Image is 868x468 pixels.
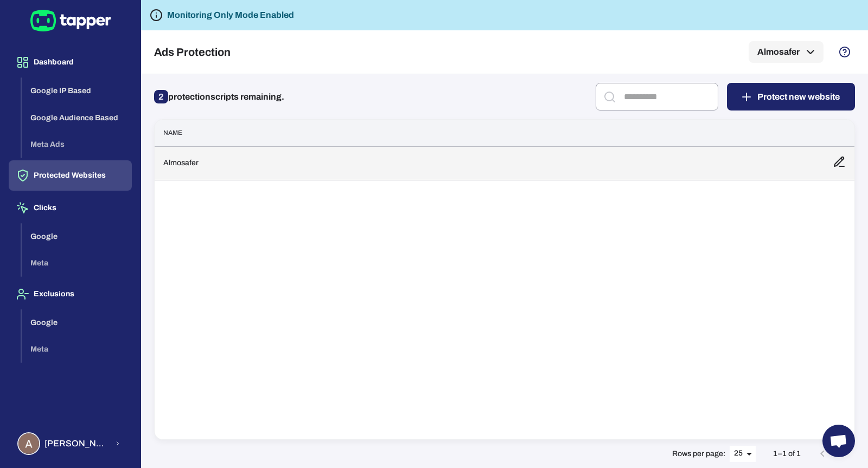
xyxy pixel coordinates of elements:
p: 1–1 of 1 [773,449,801,459]
svg: Tapper is not blocking any fraudulent activity for this domain [150,9,163,22]
a: Google IP Based [22,86,132,95]
div: Open chat [822,425,855,457]
button: Google IP Based [22,77,132,105]
a: Clicks [9,203,132,212]
button: Exclusions [9,279,132,309]
a: Google Audience Based [22,112,132,121]
a: Google [22,317,132,326]
button: Protected Websites [9,160,132,191]
img: Ambrose Fernandes [18,433,39,454]
h6: Monitoring Only Mode Enabled [167,9,294,22]
a: Protected Websites [9,170,132,179]
a: Google [22,231,132,240]
button: Clicks [9,193,132,223]
p: Rows per page: [672,449,725,459]
td: Almosafer [155,146,824,180]
button: Almosafer [749,41,824,63]
th: Name [155,120,824,146]
button: Google [22,309,132,336]
span: [PERSON_NAME] [PERSON_NAME] [44,438,108,449]
a: Exclusions [9,289,132,298]
button: Protect new website [727,83,855,110]
a: Dashboard [9,57,132,66]
div: 25 [730,446,756,461]
button: Dashboard [9,47,132,77]
p: protection scripts remaining. [154,88,284,106]
span: 2 [154,90,168,103]
button: Ambrose Fernandes[PERSON_NAME] [PERSON_NAME] [9,428,132,459]
button: Google [22,223,132,250]
button: Google Audience Based [22,105,132,132]
h5: Ads Protection [154,45,231,58]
